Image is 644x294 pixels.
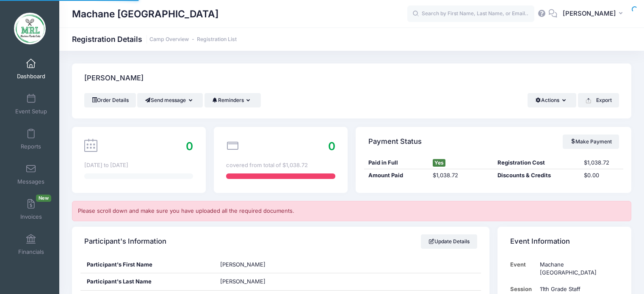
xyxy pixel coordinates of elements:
[20,213,42,220] span: Invoices
[220,278,265,285] span: [PERSON_NAME]
[494,171,580,180] div: Discounts & Credits
[510,256,536,281] td: Event
[36,195,51,202] span: New
[84,93,136,107] a: Order Details
[510,229,570,253] h4: Event Information
[11,159,51,189] a: Messages
[186,140,193,153] span: 0
[11,230,51,259] a: Financials
[494,159,580,167] div: Registration Cost
[149,36,189,43] a: Camp Overview
[557,4,631,24] button: [PERSON_NAME]
[433,159,445,167] span: Yes
[563,9,616,18] span: [PERSON_NAME]
[14,13,46,44] img: Machane Racket Lake
[368,129,422,154] h4: Payment Status
[197,36,237,43] a: Registration List
[21,143,41,150] span: Reports
[18,248,44,256] span: Financials
[421,234,477,249] a: Update Details
[84,66,144,91] h4: [PERSON_NAME]
[220,261,265,268] span: [PERSON_NAME]
[563,135,619,149] a: Make Payment
[17,73,45,80] span: Dashboard
[364,159,429,167] div: Paid in Full
[137,93,203,107] button: Send message
[11,195,51,224] a: InvoicesNew
[364,171,429,180] div: Amount Paid
[84,229,166,253] h4: Participant's Information
[205,93,261,107] button: Reminders
[72,201,631,221] div: Please scroll down and make sure you have uploaded all the required documents.
[11,54,51,84] a: Dashboard
[11,89,51,119] a: Event Setup
[536,256,619,281] td: Machane [GEOGRAPHIC_DATA]
[80,273,214,290] div: Participant's Last Name
[580,171,623,180] div: $0.00
[578,93,619,107] button: Export
[17,178,44,185] span: Messages
[15,108,47,115] span: Event Setup
[580,159,623,167] div: $1,038.72
[72,4,218,24] h1: Machane [GEOGRAPHIC_DATA]
[528,93,576,107] button: Actions
[11,124,51,154] a: Reports
[72,35,237,44] h1: Registration Details
[328,140,335,153] span: 0
[226,161,335,170] div: covered from total of $1,038.72
[80,256,214,273] div: Participant's First Name
[429,171,494,180] div: $1,038.72
[407,5,534,22] input: Search by First Name, Last Name, or Email...
[84,161,193,170] div: [DATE] to [DATE]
